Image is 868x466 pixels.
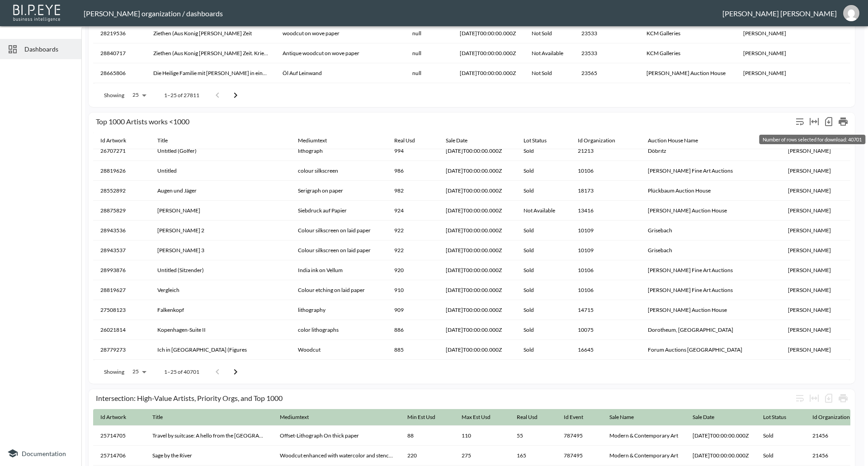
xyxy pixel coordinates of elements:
[571,201,641,221] th: 13416
[150,161,290,181] th: Untitled
[641,221,781,240] th: Grisebach
[641,201,781,221] th: Peter Karbstein Auction House
[843,5,859,21] img: d3b79b7ae7d6876b06158c93d1632626
[462,412,502,423] span: Max Est Usd
[602,426,685,446] th: Modern & Contemporary Art
[93,43,146,63] th: 28840717
[387,300,439,320] th: 909
[574,24,639,43] th: 23533
[516,340,571,360] th: Sold
[807,391,821,405] div: Toggle table layout between fixed and auto (default: auto)
[93,24,146,43] th: 28219536
[641,280,781,300] th: Van Ham Fine Art Auctions
[394,135,427,146] span: Real Usd
[93,181,150,201] th: 28552892
[571,161,641,181] th: 10106
[781,260,850,280] th: A.R. Penck
[524,63,575,83] th: Not Sold
[439,221,516,240] th: 2025-07-06T00:00:00.000Z
[400,426,454,446] th: 88
[291,260,387,280] th: India ink on Vellum
[574,63,639,83] th: 23565
[446,135,479,146] span: Sale Date
[763,412,798,423] span: Lot Status
[93,161,150,181] th: 28819626
[571,221,641,240] th: 10109
[439,141,516,161] th: 2025-02-22T00:00:00.000Z
[736,43,850,63] th: Adolph von Menzel
[821,114,836,129] div: Number of rows selected for download: 40701
[405,24,453,43] th: null
[298,135,339,146] span: Mediumtext
[524,135,558,146] span: Lot Status
[693,412,726,423] span: Sale Date
[462,412,491,423] div: Max Est Usd
[781,221,850,240] th: A.R. Penck
[150,300,290,320] th: Falkenkopf
[146,43,275,63] th: Ziethen (Aus Konig Friedrich's Zeit. Kriegs- Und Friedenshelden.) Zieten (From King Frederick's t...
[763,412,786,423] div: Lot Status
[571,141,641,161] th: 21213
[571,240,641,260] th: 10109
[93,221,150,240] th: 28943536
[291,221,387,240] th: Colour silkscreen on laid paper
[146,63,275,83] th: Die Heilige Familie mit Engeln in einer Waldlandschaft
[439,340,516,360] th: 2025-07-02T00:00:00.000Z
[648,135,710,146] span: Auction House Name
[275,24,405,43] th: woodcut on wove paper
[100,412,138,423] span: Id Artwork
[557,426,602,446] th: 787495
[812,412,862,423] span: Id Organization
[516,240,571,260] th: Sold
[759,135,865,144] div: Number of rows selected for download: 40701
[516,161,571,181] th: Sold
[291,161,387,181] th: colour silkscreen
[394,135,415,146] div: Real Usd
[275,43,405,63] th: Antique woodcut on wove paper
[781,340,850,360] th: A.R. Penck
[516,141,571,161] th: Sold
[609,412,634,423] div: Sale Name
[641,240,781,260] th: Grisebach
[93,240,150,260] th: 28943537
[291,181,387,201] th: Serigraph on paper
[387,320,439,340] th: 886
[509,426,557,446] th: 55
[387,201,439,221] th: 924
[150,280,290,300] th: Vergleich
[7,448,74,459] a: Documentation
[793,114,807,129] div: Wrap text
[150,181,290,201] th: Augen und Jäger
[736,63,850,83] th: Adriaen van Stalbemt
[685,426,756,446] th: 2025-01-07T00:00:00.000Z
[641,300,781,320] th: Henry's Auction House
[736,24,850,43] th: Adolph von Menzel
[291,240,387,260] th: Colour silkscreen on laid paper
[150,221,290,240] th: Perry Rhodan 2
[571,300,641,320] th: 14715
[641,320,781,340] th: Dorotheum, Salzburg
[641,181,781,201] th: Plückbaum Auction House
[407,412,435,423] div: Min Est Usd
[152,412,175,423] span: Title
[439,201,516,221] th: 2025-06-28T00:00:00.000Z
[226,363,245,381] button: Go to next page
[157,135,168,146] div: Title
[639,63,736,83] th: Dr. Eder Auction House
[756,446,805,466] th: Sold
[93,300,150,320] th: 27508123
[524,24,575,43] th: Not Sold
[641,161,781,181] th: Van Ham Fine Art Auctions
[781,181,850,201] th: A.R. Penck
[648,135,698,146] div: Auction House Name
[93,280,150,300] th: 28819627
[407,412,447,423] span: Min Est Usd
[571,181,641,201] th: 18173
[145,426,273,446] th: Travel by suitcase: A hello from the Ardennes
[571,340,641,360] th: 16645
[96,394,793,402] div: Intersection: High-Value Artists, Priority Orgs, and Top 1000
[517,412,538,423] div: Real Usd
[150,340,290,360] th: Ich in England (Figures
[280,412,321,423] span: Mediumtext
[275,63,405,83] th: Öl Auf Leinwand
